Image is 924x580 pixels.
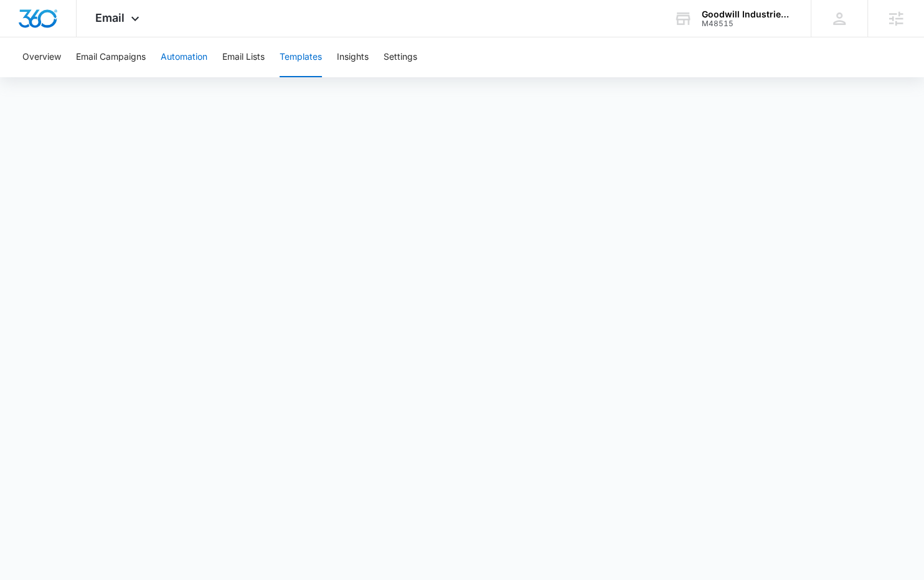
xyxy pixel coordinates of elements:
[280,37,322,77] button: Templates
[222,37,265,77] button: Email Lists
[95,11,125,24] span: Email
[337,37,369,77] button: Insights
[22,37,61,77] button: Overview
[702,9,793,19] div: account name
[161,37,207,77] button: Automation
[702,19,793,28] div: account id
[384,37,417,77] button: Settings
[76,37,146,77] button: Email Campaigns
